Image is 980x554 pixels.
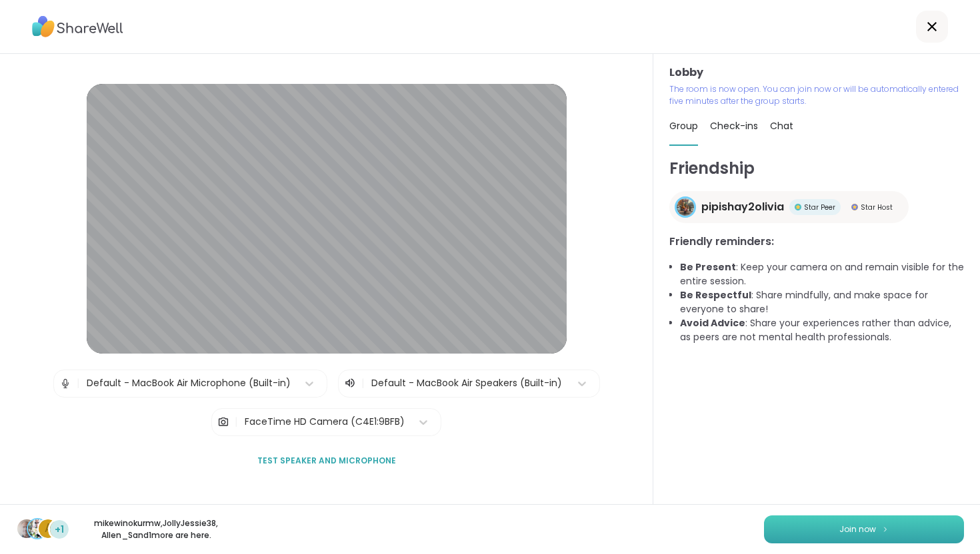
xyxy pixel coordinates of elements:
span: Chat [770,119,793,133]
img: Star Peer [795,204,801,210]
span: Test speaker and microphone [257,455,396,467]
li: : Keep your camera on and remain visible for the entire session. [680,260,964,288]
span: Check-ins [710,119,758,133]
button: Test speaker and microphone [252,447,401,475]
span: Star Peer [804,202,835,212]
b: Be Respectful [680,288,751,302]
b: Avoid Advice [680,316,745,330]
span: Star Host [861,202,893,212]
span: pipishay2olivia [701,199,784,215]
img: JollyJessie38 [28,519,47,538]
h3: Lobby [669,65,964,81]
img: Microphone [59,370,71,397]
span: +1 [55,523,64,537]
span: A [45,520,52,537]
button: Join now [764,515,964,543]
h1: Friendship [669,156,964,180]
span: | [361,376,365,392]
span: Group [669,119,698,133]
img: Star Host [851,204,858,210]
div: FaceTime HD Camera (C4E1:9BFB) [245,415,405,429]
p: mikewinokurmw , JollyJessie38 , Allen_S and 1 more are here. [81,517,231,541]
span: | [235,409,238,435]
a: pipishay2oliviapipishay2oliviaStar PeerStar PeerStar HostStar Host [669,191,909,223]
img: Camera [217,409,229,435]
span: Join now [839,523,876,535]
img: mikewinokurmw [17,519,36,538]
img: ShareWell Logomark [881,525,889,533]
li: : Share your experiences rather than advice, as peers are not mental health professionals. [680,316,964,344]
img: pipishay2olivia [677,198,694,216]
span: | [77,370,80,397]
p: The room is now open. You can join now or will be automatically entered five minutes after the gr... [669,83,964,107]
img: ShareWell Logo [32,11,123,42]
li: : Share mindfully, and make space for everyone to share! [680,288,964,316]
h3: Friendly reminders: [669,234,964,250]
div: Default - MacBook Air Microphone (Built-in) [87,376,291,390]
b: Be Present [680,260,736,274]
